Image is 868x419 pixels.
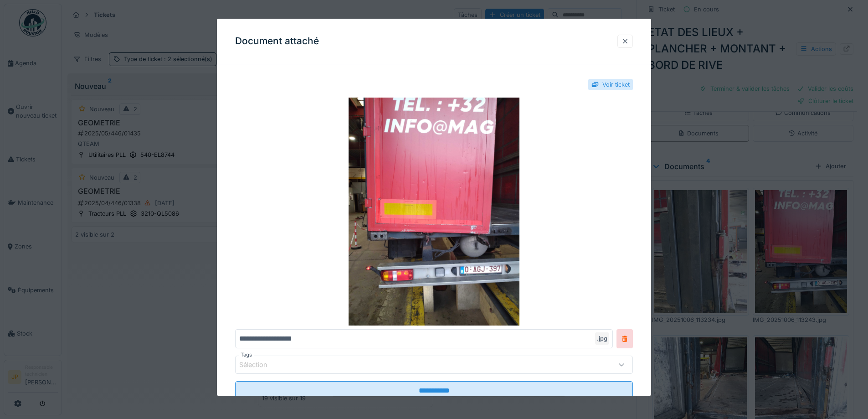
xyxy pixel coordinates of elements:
div: Voir ticket [602,80,630,89]
div: .jpg [595,333,609,345]
h3: Document attaché [235,36,319,47]
img: ca4e9d30-5ad6-4021-bed1-987e47035cd0-IMG_20251006_113243.jpg [235,98,633,326]
div: Sélection [239,360,280,370]
label: Tags [239,352,254,359]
